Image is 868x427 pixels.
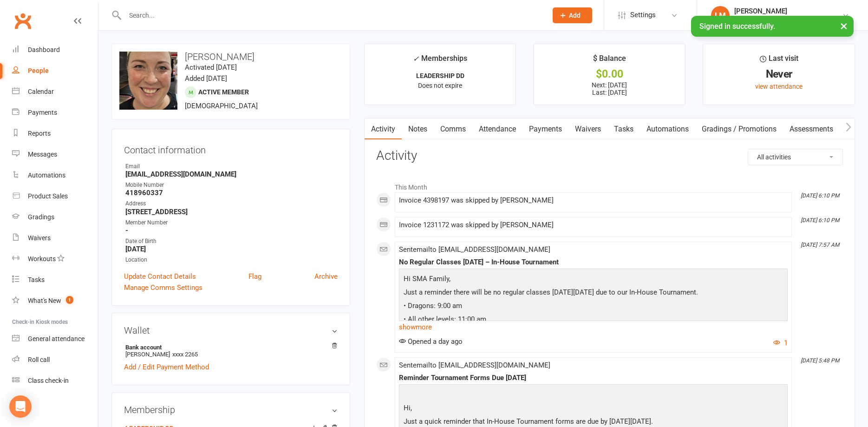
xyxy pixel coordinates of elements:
[399,221,788,229] div: Invoice 1231172 was skipped by [PERSON_NAME]
[399,321,788,334] a: show more
[12,81,98,102] a: Calendar
[699,22,775,31] span: Signed in successfully.
[12,290,98,311] a: What's New1
[401,402,785,416] p: Hi,
[124,271,196,282] a: Update Contact Details
[28,255,56,263] div: Workouts
[125,162,338,171] div: Email
[12,207,98,228] a: Gradings
[593,53,626,69] div: $ Balance
[365,118,402,140] a: Activity
[695,118,783,140] a: Gradings / Promotions
[711,69,846,79] div: Never
[66,296,73,304] span: 1
[122,9,541,22] input: Search...
[734,7,842,15] div: [PERSON_NAME]
[12,102,98,123] a: Payments
[401,314,785,327] p: • All other levels: 11:00 am
[124,141,338,155] h3: Contact information
[12,60,98,81] a: People
[399,258,788,266] div: No Regular Classes [DATE] – In-House Tournament
[399,245,550,254] span: Sent email to [EMAIL_ADDRESS][DOMAIN_NAME]
[401,273,785,287] p: Hi SMA Family,
[125,181,338,190] div: Mobile Number
[760,53,798,69] div: Last visit
[28,276,45,283] div: Tasks
[472,118,522,140] a: Attendance
[568,118,607,140] a: Waivers
[185,74,227,83] time: Added [DATE]
[125,237,338,246] div: Date of Birth
[124,282,202,293] a: Manage Comms Settings
[399,361,550,369] span: Sent email to [EMAIL_ADDRESS][DOMAIN_NAME]
[401,287,785,300] p: Just a reminder there will be no regular classes [DATE][DATE] due to our In-House Tournament.
[413,53,467,70] div: Memberships
[28,297,61,304] div: What's New
[376,177,843,192] li: This Month
[125,256,338,264] div: Location
[125,208,338,216] strong: [STREET_ADDRESS]
[119,52,177,110] img: image1741260891.png
[401,300,785,314] p: • Dragons: 9:00 am
[124,342,338,359] li: [PERSON_NAME]
[124,405,338,415] h3: Membership
[125,170,338,178] strong: [EMAIL_ADDRESS][DOMAIN_NAME]
[12,370,98,391] a: Class kiosk mode
[801,217,839,223] i: [DATE] 6:10 PM
[314,271,338,282] a: Archive
[125,245,338,253] strong: [DATE]
[28,67,49,74] div: People
[569,12,581,19] span: Add
[28,171,65,179] div: Automations
[402,118,434,140] a: Notes
[640,118,695,140] a: Automations
[125,199,338,208] div: Address
[28,151,57,158] div: Messages
[12,228,98,249] a: Waivers
[9,395,32,418] div: Open Intercom Messenger
[28,46,60,53] div: Dashboard
[12,123,98,144] a: Reports
[783,118,840,140] a: Assessments
[522,118,568,140] a: Payments
[607,118,640,140] a: Tasks
[801,357,839,364] i: [DATE] 5:48 PM
[124,361,209,373] a: Add / Edit Payment Method
[630,5,656,26] span: Settings
[28,356,50,363] div: Roll call
[172,351,198,358] span: xxxx 2265
[399,374,788,382] div: Reminder Tournament Forms Due [DATE]
[28,130,51,137] div: Reports
[28,335,85,342] div: General attendance
[248,271,261,282] a: Flag
[12,349,98,370] a: Roll call
[399,197,788,204] div: Invoice 4398197 was skipped by [PERSON_NAME]
[542,69,677,79] div: $0.00
[801,192,839,199] i: [DATE] 6:10 PM
[11,9,34,33] a: Clubworx
[28,88,54,95] div: Calendar
[773,337,788,348] button: 1
[125,226,338,235] strong: -
[28,192,68,200] div: Product Sales
[553,7,592,23] button: Add
[376,149,843,163] h3: Activity
[125,189,338,197] strong: 418960337
[125,344,333,351] strong: Bank account
[119,52,342,62] h3: [PERSON_NAME]
[185,102,258,110] span: [DEMOGRAPHIC_DATA]
[711,6,730,25] div: LM
[801,242,839,248] i: [DATE] 7:57 AM
[12,144,98,165] a: Messages
[734,15,842,24] div: Success Martial Arts - Lismore Karate
[28,377,69,384] div: Class check-in
[12,249,98,269] a: Workouts
[418,82,462,89] span: Does not expire
[434,118,472,140] a: Comms
[198,88,249,96] span: Active member
[835,16,852,36] button: ×
[12,39,98,60] a: Dashboard
[416,72,464,79] strong: LEADERSHIP DD
[28,234,51,242] div: Waivers
[542,81,677,96] p: Next: [DATE] Last: [DATE]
